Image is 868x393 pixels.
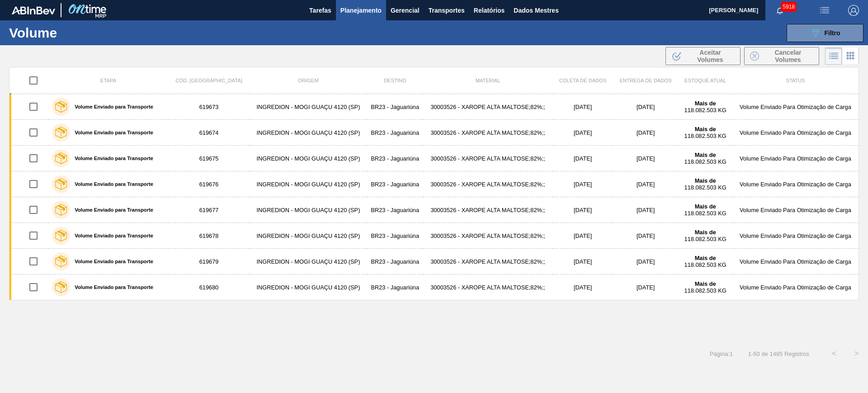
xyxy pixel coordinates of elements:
[9,94,859,120] a: Volume Enviado para Transporte619673INGREDION - MOGI GUAÇU 4120 (SP)BR23 - Jaguariúna30003526 - X...
[199,258,219,265] font: 619679
[740,258,851,265] font: Volume Enviado Para Otimização de Carga
[695,280,716,287] font: Mais de
[845,342,868,365] button: >
[9,120,859,146] a: Volume Enviado para Transporte619674INGREDION - MOGI GUAÇU 4120 (SP)BR23 - Jaguariúna30003526 - X...
[256,232,360,239] font: INGREDION - MOGI GUAÇU 4120 (SP)
[684,261,726,268] font: 118.082.503 KG
[740,207,851,213] font: Volume Enviado Para Otimização de Carga
[637,181,655,188] font: [DATE]
[753,350,759,357] font: 50
[684,133,726,139] font: 118.082.503 KG
[371,258,419,265] font: BR23 - Jaguariúna
[697,49,723,63] font: Aceitar Volumes
[199,284,219,291] font: 619680
[765,4,794,17] button: Notificações
[574,207,592,213] font: [DATE]
[740,284,851,291] font: Volume Enviado Para Otimização de Carga
[199,104,219,110] font: 619673
[770,350,783,357] font: 1485
[684,210,726,217] font: 118.082.503 KG
[199,129,219,136] font: 619674
[75,207,153,213] font: Volume Enviado para Transporte
[684,236,726,242] font: 118.082.503 KG
[710,350,728,357] font: Página
[774,49,801,63] font: Cancelar Volumes
[75,104,153,109] font: Volume Enviado para Transporte
[637,232,655,239] font: [DATE]
[637,155,655,162] font: [DATE]
[371,155,419,162] font: BR23 - Jaguariúna
[574,284,592,291] font: [DATE]
[12,6,55,14] img: TNhmsLtSVTkK8tSr43FrP2fwEKptu5GPRR3wAAAABJRU5ErkJggg==
[75,181,153,187] font: Volume Enviado para Transporte
[199,232,219,239] font: 619678
[430,129,545,136] font: 30003526 - XAROPE ALTA MALTOSE;82%;;
[430,232,545,239] font: 30003526 - XAROPE ALTA MALTOSE;82%;;
[371,207,419,213] font: BR23 - Jaguariúna
[9,249,859,275] a: Volume Enviado para Transporte619679INGREDION - MOGI GUAÇU 4120 (SP)BR23 - Jaguariúna30003526 - X...
[854,350,859,357] font: >
[75,130,153,135] font: Volume Enviado para Transporte
[199,181,219,188] font: 619676
[637,207,655,213] font: [DATE]
[430,181,545,188] font: 30003526 - XAROPE ALTA MALTOSE;82%;;
[391,7,420,14] font: Gerencial
[100,78,116,83] font: Etapa
[695,203,716,210] font: Mais de
[340,7,382,14] font: Planejamento
[684,78,726,83] font: Estoque atual
[695,100,716,107] font: Mais de
[637,129,655,136] font: [DATE]
[256,207,360,213] font: INGREDION - MOGI GUAÇU 4120 (SP)
[371,104,419,110] font: BR23 - Jaguariúna
[695,126,716,133] font: Mais de
[684,107,726,114] font: 118.082.503 KG
[695,255,716,261] font: Mais de
[740,181,851,188] font: Volume Enviado Para Otimização de Carga
[298,78,318,83] font: Origem
[751,350,753,357] font: -
[728,350,730,357] font: :
[665,47,741,65] button: Aceitar Volumes
[9,197,859,223] a: Volume Enviado para Transporte619677INGREDION - MOGI GUAÇU 4120 (SP)BR23 - Jaguariúna30003526 - X...
[371,232,419,239] font: BR23 - Jaguariúna
[637,104,655,110] font: [DATE]
[384,78,406,83] font: Destino
[256,129,360,136] font: INGREDION - MOGI GUAÇU 4120 (SP)
[730,350,733,357] font: 1
[429,7,465,14] font: Transportes
[825,29,840,37] font: Filtro
[371,284,419,291] font: BR23 - Jaguariúna
[9,146,859,171] a: Volume Enviado para Transporte619675INGREDION - MOGI GUAÇU 4120 (SP)BR23 - Jaguariúna30003526 - X...
[175,78,242,83] font: Cód. [GEOGRAPHIC_DATA]
[620,78,672,83] font: Entrega de dados
[748,350,751,357] font: 1
[842,47,859,65] div: Visão em Cards
[695,152,716,158] font: Mais de
[199,207,219,213] font: 619677
[825,47,842,65] div: Visão em Lista
[684,158,726,165] font: 118.082.503 KG
[75,233,153,238] font: Volume Enviado para Transporte
[574,232,592,239] font: [DATE]
[476,78,500,83] font: Material
[684,287,726,294] font: 118.082.503 KG
[637,258,655,265] font: [DATE]
[430,284,545,291] font: 30003526 - XAROPE ALTA MALTOSE;82%;;
[9,171,859,197] a: Volume Enviado para Transporte619676INGREDION - MOGI GUAÇU 4120 (SP)BR23 - Jaguariúna30003526 - X...
[786,78,805,83] font: Status
[709,7,758,14] font: [PERSON_NAME]
[9,25,57,40] font: Volume
[9,275,859,300] a: Volume Enviado para Transporte619680INGREDION - MOGI GUAÇU 4120 (SP)BR23 - Jaguariúna30003526 - X...
[784,350,809,357] font: Registros
[787,24,863,42] button: Filtro
[371,181,419,188] font: BR23 - Jaguariúna
[574,258,592,265] font: [DATE]
[832,350,836,357] font: <
[75,156,153,161] font: Volume Enviado para Transporte
[430,104,545,110] font: 30003526 - XAROPE ALTA MALTOSE;82%;;
[783,4,795,10] font: 5918
[819,5,830,16] img: ações do usuário
[684,184,726,191] font: 118.082.503 KG
[637,284,655,291] font: [DATE]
